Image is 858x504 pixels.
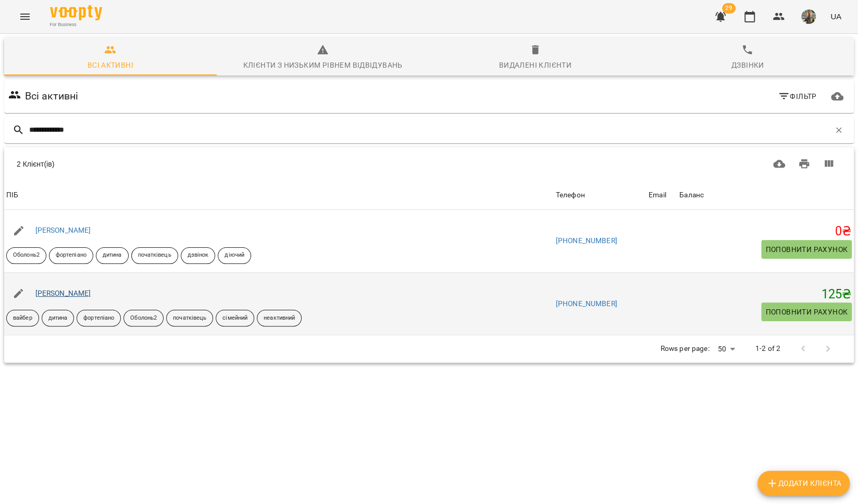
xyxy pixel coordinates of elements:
p: фортепіано [83,314,114,323]
button: Поповнити рахунок [761,240,852,259]
div: Дзвінки [731,59,764,71]
a: [PERSON_NAME] [35,289,91,297]
div: фортепіано [77,310,121,326]
div: Оболонь2 [6,247,46,264]
div: дзвінок [181,247,216,264]
div: Table Toolbar [4,147,854,181]
div: дитина [96,247,129,264]
button: Друк [792,152,817,177]
h5: 125 ₴ [679,286,852,303]
div: вайбер [6,310,39,326]
p: сімейний [222,314,247,323]
button: Menu [13,4,38,29]
div: Всі активні [88,59,133,71]
span: 29 [722,3,736,14]
div: Видалені клієнти [499,59,571,71]
p: неактивний [264,314,295,323]
div: Клієнти з низьким рівнем відвідувань [243,59,403,71]
button: Вигляд колонок [816,152,841,177]
p: Rows per page: [660,344,709,354]
div: фортепіано [49,247,93,264]
button: Поповнити рахунок [761,303,852,321]
div: Email [649,189,666,201]
span: Поповнити рахунок [765,306,848,318]
p: дитина [103,251,122,260]
div: ПІБ [6,189,18,201]
div: Баланс [679,189,704,201]
p: Оболонь2 [130,314,157,323]
div: Оболонь2 [123,310,164,326]
a: [PHONE_NUMBER] [556,236,617,245]
h5: 0 ₴ [679,223,852,240]
p: фортепіано [56,251,86,260]
img: Voopty Logo [50,5,102,20]
p: вайбер [13,314,32,323]
a: [PHONE_NUMBER] [556,299,617,308]
span: For Business [50,21,102,28]
div: Телефон [556,189,585,201]
span: Баланс [679,189,852,201]
p: початківець [173,314,206,323]
div: початківець [166,310,213,326]
div: неактивний [257,310,302,326]
div: Sort [556,189,585,201]
p: діючий [225,251,244,260]
div: Sort [6,189,18,201]
span: UA [830,11,841,22]
span: ПІБ [6,189,552,201]
div: дитина [42,310,74,326]
button: Завантажити CSV [767,152,792,177]
div: Sort [649,189,666,201]
span: Поповнити рахунок [765,243,848,256]
h6: Всі активні [25,88,79,104]
span: Email [649,189,675,201]
span: Телефон [556,189,644,201]
p: Оболонь2 [13,251,40,260]
p: дитина [48,314,68,323]
div: початківець [131,247,178,264]
p: початківець [138,251,171,260]
button: UA [826,7,845,26]
div: сімейний [216,310,254,326]
a: [PERSON_NAME] [35,226,91,234]
div: 2 Клієнт(ів) [17,159,411,169]
div: Sort [679,189,704,201]
button: Фільтр [774,87,821,106]
p: 1-2 of 2 [755,344,780,354]
img: d95d3a1f5a58f9939815add2f0358ac8.jpg [801,9,816,24]
div: 50 [713,342,738,357]
div: діючий [218,247,251,264]
span: Фільтр [778,90,817,103]
p: дзвінок [188,251,209,260]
